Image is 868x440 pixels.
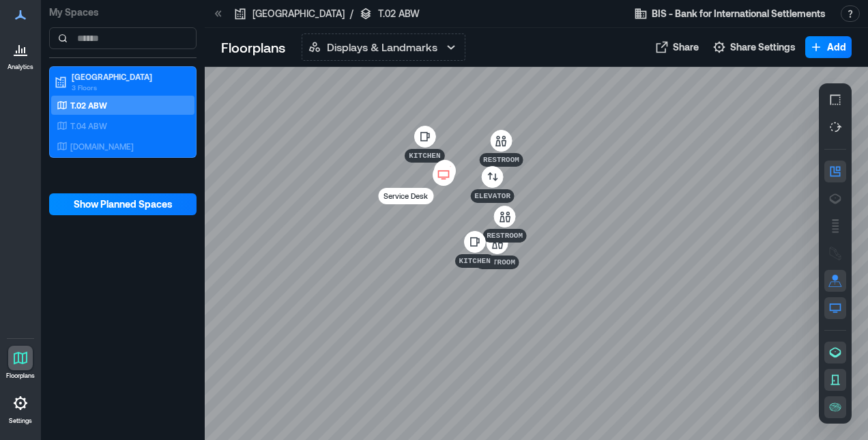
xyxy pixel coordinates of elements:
[474,191,510,202] p: Elevator
[4,387,37,429] a: Settings
[652,7,826,20] span: BIS - Bank for International Settlements
[487,230,523,241] p: Restroom
[327,39,437,55] p: Displays & Landmarks
[651,36,703,58] button: Share
[378,7,420,20] p: T.02 ABW
[72,71,186,82] p: [GEOGRAPHIC_DATA]
[2,342,39,384] a: Floorplans
[252,7,345,20] p: [GEOGRAPHIC_DATA]
[459,256,491,266] p: Kitchen
[70,141,134,152] p: [DOMAIN_NAME]
[72,82,186,93] p: 3 Floors
[6,372,35,380] p: Floorplans
[3,33,38,75] a: Analytics
[302,33,465,61] button: Displays & Landmarks
[630,3,830,25] button: BIS - Bank for International Settlements
[350,7,353,20] p: /
[479,257,515,268] p: Restroom
[708,36,800,58] button: Share Settings
[483,154,519,165] p: Restroom
[384,189,428,203] p: Service Desk
[49,193,197,215] button: Show Planned Spaces
[74,197,173,211] span: Show Planned Spaces
[49,5,197,19] p: My Spaces
[70,120,107,131] p: T.04 ABW
[730,40,796,54] span: Share Settings
[9,417,32,425] p: Settings
[8,63,33,71] p: Analytics
[673,40,699,54] span: Share
[221,38,285,57] p: Floorplans
[409,150,440,161] p: Kitchen
[70,100,107,111] p: T.02 ABW
[805,36,852,58] button: Add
